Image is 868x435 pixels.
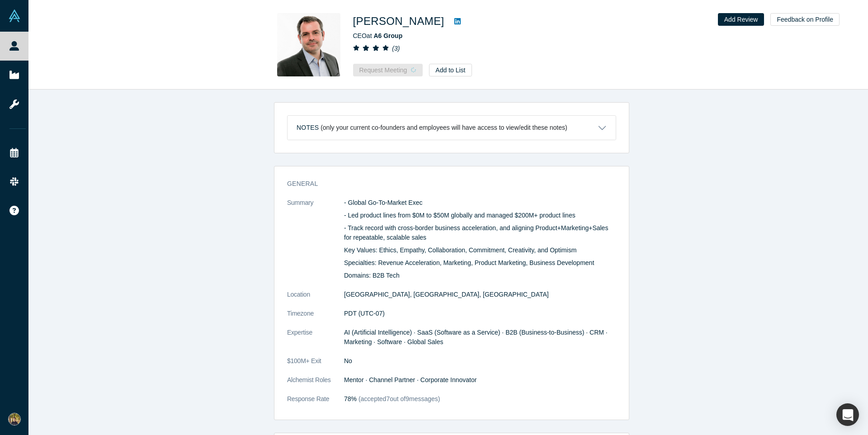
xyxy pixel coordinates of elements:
[344,309,616,318] dd: PDT (UTC-07)
[353,13,444,29] h1: [PERSON_NAME]
[344,223,616,242] p: - Track record with cross-border business acceleration, and aligning Product+Marketing+Sales for ...
[429,64,472,76] button: Add to List
[344,356,616,366] dd: No
[344,271,616,280] p: Domains: B2B Tech
[344,290,616,299] dd: [GEOGRAPHIC_DATA], [GEOGRAPHIC_DATA], [GEOGRAPHIC_DATA]
[277,13,340,76] img: Olivier Delerm's Profile Image
[392,45,400,52] i: ( 3 )
[287,198,344,290] dt: Summary
[287,328,344,356] dt: Expertise
[344,246,616,255] p: Key Values: Ethics, Empathy, Collaboration, Commitment, Creativity, and Optimism
[287,179,604,189] h3: General
[288,116,616,140] button: Notes (only your current co-founders and employees will have access to view/edit these notes)
[770,13,840,26] button: Feedback on Profile
[344,375,616,385] dd: Mentor · Channel Partner · Corporate Innovator
[287,309,344,328] dt: Timezone
[344,211,616,220] p: - Led product lines from $0M to $50M globally and managed $200M+ product lines
[344,258,616,268] p: Specialties: Revenue Acceleration, Marketing, Product Marketing, Business Development
[287,356,344,375] dt: $100M+ Exit
[321,124,567,132] p: (only your current co-founders and employees will have access to view/edit these notes)
[344,395,357,402] span: 78%
[373,32,402,39] a: A6 Group
[8,9,21,22] img: Alchemist Vault Logo
[8,413,21,426] img: Takafumi Kawano's Account
[287,375,344,394] dt: Alchemist Roles
[353,64,423,76] button: Request Meeting
[353,32,403,39] span: CEO at
[287,394,344,413] dt: Response Rate
[344,198,616,208] p: - Global Go-To-Market Exec
[344,329,608,345] span: AI (Artificial Intelligence) · SaaS (Software as a Service) · B2B (Business-to-Business) · CRM · ...
[357,395,440,402] span: (accepted 7 out of 9 messages)
[287,290,344,309] dt: Location
[297,123,319,132] h3: Notes
[718,13,764,26] button: Add Review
